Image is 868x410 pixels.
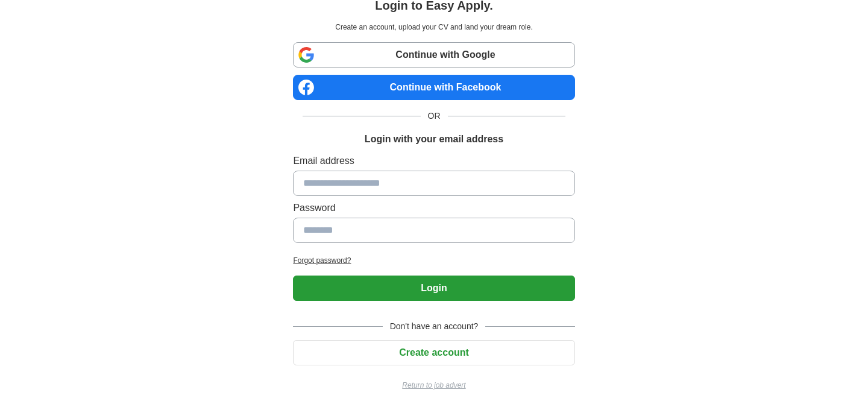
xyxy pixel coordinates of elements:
span: Don't have an account? [383,320,486,333]
button: Create account [293,340,574,365]
a: Create account [293,347,574,358]
button: Login [293,276,574,301]
a: Return to job advert [293,380,574,391]
label: Password [293,201,574,215]
p: Create an account, upload your CV and land your dream role. [295,22,572,33]
a: Continue with Facebook [293,75,574,100]
span: OR [421,110,448,122]
a: Forgot password? [293,255,574,266]
h1: Login with your email address [365,132,503,147]
label: Email address [293,154,574,168]
a: Continue with Google [293,42,574,68]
